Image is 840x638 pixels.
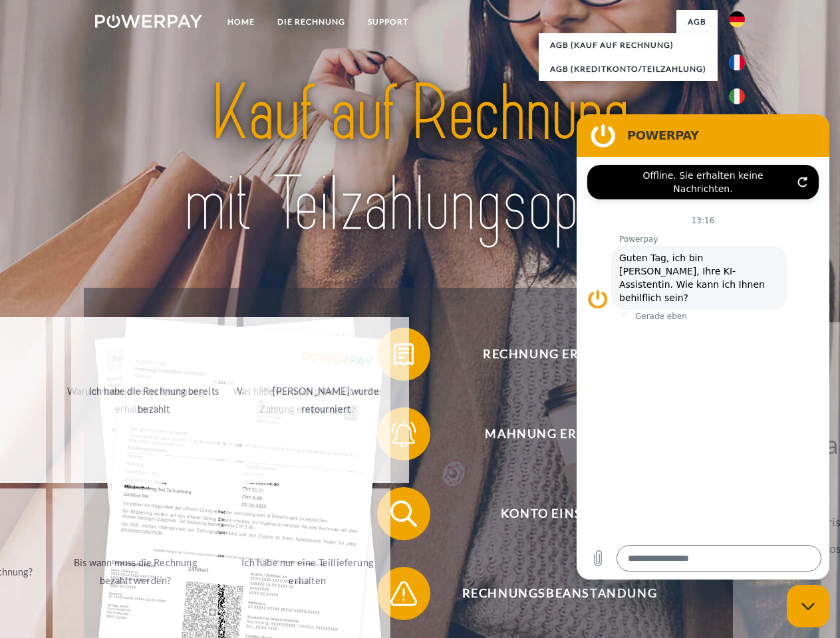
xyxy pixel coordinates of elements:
[377,328,723,381] button: Rechnung erhalten?
[377,567,723,620] button: Rechnungsbeanstandung
[539,33,718,57] a: AGB (Kauf auf Rechnung)
[729,54,745,70] img: fr
[396,407,722,461] span: Mahnung erhalten?
[396,487,722,540] span: Konto einsehen
[127,64,713,255] img: title-powerpay_de.svg
[729,11,745,27] img: de
[79,382,229,418] div: Ich habe die Rechnung bereits bezahlt
[216,10,266,34] a: Home
[577,114,829,580] iframe: Messaging-Fenster
[266,10,356,34] a: DIE RECHNUNG
[396,328,722,381] span: Rechnung erhalten?
[377,407,723,461] button: Mahnung erhalten?
[396,567,722,620] span: Rechnungsbeanstandung
[95,15,202,28] img: logo-powerpay-white.svg
[233,554,382,589] div: Ich habe nur eine Teillieferung erhalten
[377,487,723,540] button: Konto einsehen
[787,585,829,627] iframe: Schaltfläche zum Öffnen des Messaging-Fensters; Konversation läuft
[729,88,745,104] img: it
[539,57,718,81] a: AGB (Kreditkonto/Teilzahlung)
[61,554,210,589] div: Bis wann muss die Rechnung bezahlt werden?
[356,10,420,34] a: SUPPORT
[251,382,401,418] div: [PERSON_NAME] wurde retourniert
[676,10,718,34] a: agb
